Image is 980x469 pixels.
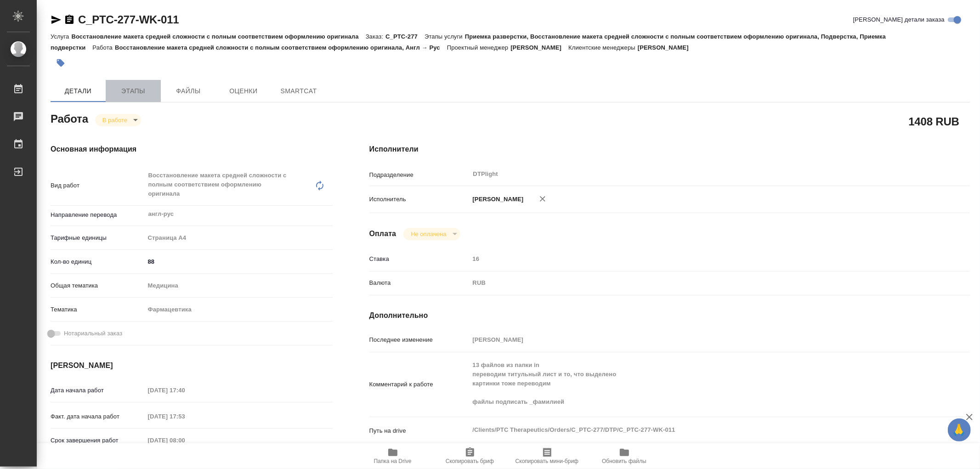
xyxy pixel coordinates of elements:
p: Исполнитель [369,195,470,204]
h2: Работа [51,110,88,126]
input: Пустое поле [470,333,920,346]
p: Проектный менеджер [447,44,510,51]
h2: 1408 RUB [909,113,959,129]
div: Медицина [145,278,333,294]
button: Скопировать бриф [431,443,509,469]
p: [PERSON_NAME] [638,44,696,51]
p: Путь на drive [369,426,470,435]
p: Ставка [369,254,470,264]
input: ✎ Введи что-нибудь [145,255,333,268]
button: 🙏 [948,418,971,441]
p: Тарифные единицы [51,233,145,243]
div: Страница А4 [145,230,333,246]
div: RUB [470,275,920,291]
span: Оценки [221,85,266,97]
textarea: /Clients/PTC Therapeutics/Orders/C_PTC-277/DTP/C_PTC-277-WK-011 [470,422,920,438]
p: Тематика [51,305,145,314]
h4: Основная информация [51,144,333,155]
input: Пустое поле [145,410,225,423]
span: Скопировать мини-бриф [515,458,578,464]
p: Восстановление макета средней сложности с полным соответствием оформлению оригинала [71,33,365,40]
p: Направление перевода [51,210,145,220]
button: Добавить тэг [51,53,71,73]
p: C_PTC-277 [385,33,425,40]
input: Пустое поле [145,434,225,447]
p: [PERSON_NAME] [510,44,568,51]
button: Обновить файлы [586,443,663,469]
p: Приемка разверстки, Восстановление макета средней сложности с полным соответствием оформлению ори... [51,33,886,51]
h4: Оплата [369,228,397,239]
div: В работе [403,228,460,240]
button: Не оплачена [408,230,449,238]
h4: [PERSON_NAME] [51,360,333,371]
p: Этапы услуги [425,33,465,40]
input: Пустое поле [145,384,225,397]
span: Папка на Drive [374,458,412,464]
button: Удалить исполнителя [532,189,553,209]
span: 🙏 [952,420,967,440]
p: Клиентские менеджеры [568,44,638,51]
p: [PERSON_NAME] [470,195,524,204]
span: Обновить файлы [602,458,646,464]
span: Файлы [166,85,210,97]
button: Скопировать ссылку для ЯМессенджера [51,14,62,25]
input: Пустое поле [470,252,920,266]
p: Заказ: [366,33,385,40]
span: Детали [56,85,100,97]
span: Этапы [111,85,155,97]
p: Услуга [51,33,71,40]
p: Валюта [369,278,470,288]
p: Подразделение [369,170,470,180]
h4: Дополнительно [369,310,970,321]
span: Скопировать бриф [446,458,494,464]
h4: Исполнители [369,144,970,155]
span: SmartCat [277,85,321,97]
textarea: 13 файлов из папки in переводим титульный лист и то, что выделено картинки тоже переводим файлы п... [470,357,920,410]
button: Папка на Drive [354,443,431,469]
div: В работе [95,114,141,126]
p: Срок завершения работ [51,436,145,445]
p: Комментарий к работе [369,380,470,389]
p: Дата начала работ [51,386,145,395]
button: Скопировать ссылку [64,14,75,25]
a: C_PTC-277-WK-011 [78,13,179,26]
button: Скопировать мини-бриф [509,443,586,469]
button: В работе [100,116,130,124]
p: Работа [92,44,115,51]
p: Восстановление макета средней сложности с полным соответствием оформлению оригинала, Англ → Рус [115,44,447,51]
p: Последнее изменение [369,335,470,345]
div: Фармацевтика [145,302,333,317]
span: [PERSON_NAME] детали заказа [853,15,945,24]
p: Факт. дата начала работ [51,412,145,421]
p: Вид работ [51,181,145,190]
span: Нотариальный заказ [64,329,122,338]
p: Общая тематика [51,281,145,290]
p: Кол-во единиц [51,257,145,266]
